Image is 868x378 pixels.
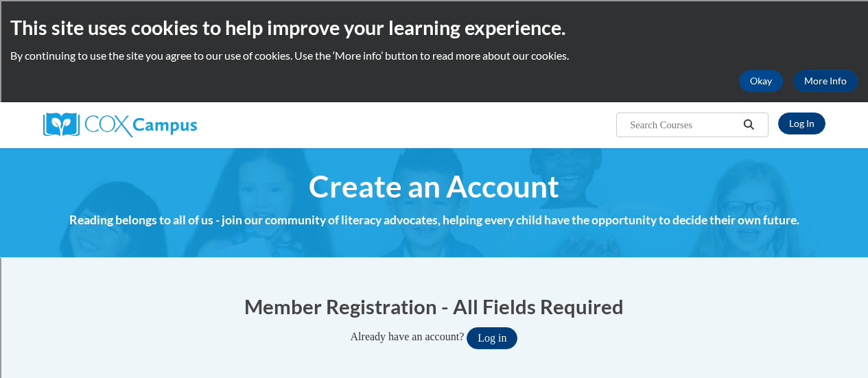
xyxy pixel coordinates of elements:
[629,117,738,133] input: Search Courses
[738,117,759,133] button: Search
[43,113,197,137] img: Cox Campus
[43,211,825,229] h4: Reading belongs to all of us - join our community of literacy advocates, helping every child have...
[778,113,825,134] a: Log In
[309,168,559,204] span: Create an Account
